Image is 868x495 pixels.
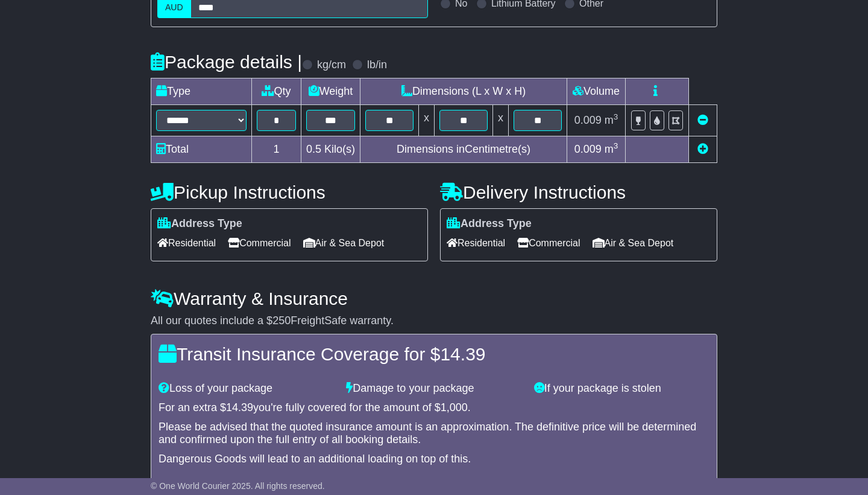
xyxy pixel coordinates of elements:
[159,401,709,415] div: For an extra $ you're fully covered for the amount of $ .
[306,143,321,155] span: 0.5
[593,234,674,252] span: Air & Sea Depot
[301,136,360,163] td: Kilo(s)
[272,315,291,327] span: 250
[493,105,509,136] td: x
[151,481,325,491] span: © One World Courier 2025. All rights reserved.
[301,78,360,105] td: Weight
[605,143,618,155] span: m
[340,382,527,395] div: Damage to your package
[151,52,302,72] h4: Package details |
[159,421,709,447] div: Please be advised that the quoted insurance amount is an approximation. The definitive price will...
[303,234,385,252] span: Air & Sea Depot
[151,78,252,105] td: Type
[605,114,618,126] span: m
[226,401,253,414] span: 14.39
[697,143,708,155] a: Add new item
[157,217,242,231] label: Address Type
[252,136,301,163] td: 1
[447,217,532,231] label: Address Type
[574,114,602,126] span: 0.009
[159,453,709,466] div: Dangerous Goods will lead to an additional loading on top of this.
[151,315,717,328] div: All our quotes include a $ FreightSafe warranty.
[419,105,435,136] td: x
[517,234,580,252] span: Commercial
[228,234,291,252] span: Commercial
[614,141,618,150] sup: 3
[157,234,216,252] span: Residential
[159,344,709,364] h4: Transit Insurance Coverage for $
[151,289,717,308] h4: Warranty & Insurance
[441,401,468,414] span: 1,000
[360,136,567,163] td: Dimensions in Centimetre(s)
[252,78,301,105] td: Qty
[151,182,428,202] h4: Pickup Instructions
[567,78,626,105] td: Volume
[614,112,618,121] sup: 3
[151,136,252,163] td: Total
[440,344,485,364] span: 14.39
[317,59,346,72] label: kg/cm
[574,143,602,155] span: 0.009
[528,382,715,395] div: If your package is stolen
[440,182,717,202] h4: Delivery Instructions
[697,114,708,126] a: Remove this item
[367,59,387,72] label: lb/in
[153,382,340,395] div: Loss of your package
[447,234,505,252] span: Residential
[360,78,567,105] td: Dimensions (L x W x H)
